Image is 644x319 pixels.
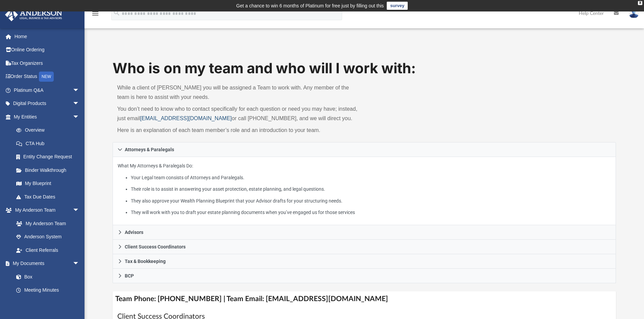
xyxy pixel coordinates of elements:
a: Order StatusNEW [5,70,90,84]
a: Advisors [113,225,616,240]
a: Anderson System [9,230,86,244]
h1: Who is on my team and who will I work with: [113,58,616,78]
a: menu [91,13,99,18]
li: Your Legal team consists of Attorneys and Paralegals. [131,174,611,182]
li: They will work with you to draft your estate planning documents when you’ve engaged us for those ... [131,208,611,217]
a: Box [9,270,83,284]
a: Platinum Q&Aarrow_drop_down [5,83,90,97]
a: Client Success Coordinators [113,240,616,254]
a: Overview [9,124,90,137]
p: You don’t need to know who to contact specifically for each question or need you may have; instea... [117,104,360,123]
span: Advisors [125,230,143,235]
span: Client Success Coordinators [125,244,186,249]
p: While a client of [PERSON_NAME] you will be assigned a Team to work with. Any member of the team ... [117,83,360,102]
div: Attorneys & Paralegals [113,157,616,225]
a: BCP [113,269,616,283]
a: My Anderson Teamarrow_drop_down [5,204,86,217]
img: User Pic [629,8,639,18]
a: Tax & Bookkeeping [113,254,616,269]
img: Anderson Advisors Platinum Portal [3,8,64,21]
a: Online Ordering [5,43,90,57]
a: Meeting Minutes [9,284,86,297]
a: Binder Walkthrough [9,163,90,177]
a: Home [5,30,90,43]
a: survey [387,2,408,10]
p: Here is an explanation of each team member’s role and an introduction to your team. [117,126,360,135]
span: arrow_drop_down [73,257,86,271]
a: CTA Hub [9,137,90,150]
i: search [113,9,120,17]
a: My Entitiesarrow_drop_down [5,110,90,124]
i: menu [91,9,99,18]
a: My Documentsarrow_drop_down [5,257,86,270]
div: NEW [39,72,54,82]
span: arrow_drop_down [73,83,86,97]
a: Client Referrals [9,243,86,257]
a: Digital Productsarrow_drop_down [5,97,90,110]
div: close [638,1,642,5]
li: They also approve your Wealth Planning Blueprint that your Advisor drafts for your structuring ne... [131,197,611,205]
span: arrow_drop_down [73,97,86,111]
a: [EMAIL_ADDRESS][DOMAIN_NAME] [140,115,232,121]
span: BCP [125,273,134,278]
p: What My Attorneys & Paralegals Do: [118,162,611,217]
h4: Team Phone: [PHONE_NUMBER] | Team Email: [EMAIL_ADDRESS][DOMAIN_NAME] [113,291,616,307]
div: Get a chance to win 6 months of Platinum for free just by filling out this [236,2,384,10]
a: Tax Organizers [5,56,90,70]
a: My Anderson Team [9,217,83,230]
span: arrow_drop_down [73,204,86,217]
span: Tax & Bookkeeping [125,259,166,264]
a: Tax Due Dates [9,190,90,204]
a: Entity Change Request [9,150,90,164]
span: Attorneys & Paralegals [125,147,174,152]
a: Attorneys & Paralegals [113,142,616,157]
a: My Blueprint [9,177,86,190]
li: Their role is to assist in answering your asset protection, estate planning, and legal questions. [131,185,611,193]
span: arrow_drop_down [73,110,86,124]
